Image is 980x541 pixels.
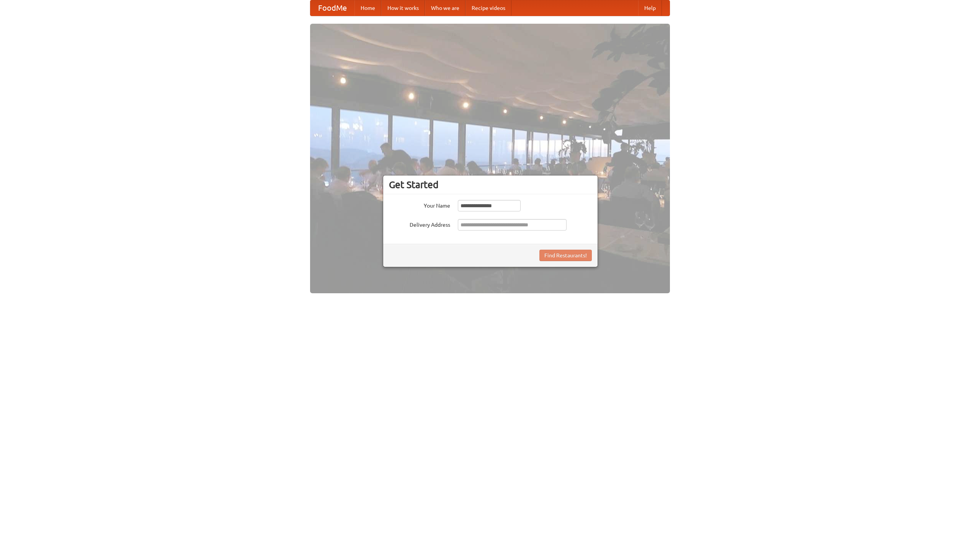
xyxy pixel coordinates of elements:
a: Recipe videos [465,0,511,16]
h3: Get Started [389,179,592,190]
a: Who we are [425,0,465,16]
label: Delivery Address [389,219,450,229]
label: Your Name [389,200,450,210]
a: Home [354,0,381,16]
button: Find Restaurants! [539,250,592,261]
a: Help [638,0,662,16]
a: FoodMe [310,0,354,16]
a: How it works [381,0,425,16]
